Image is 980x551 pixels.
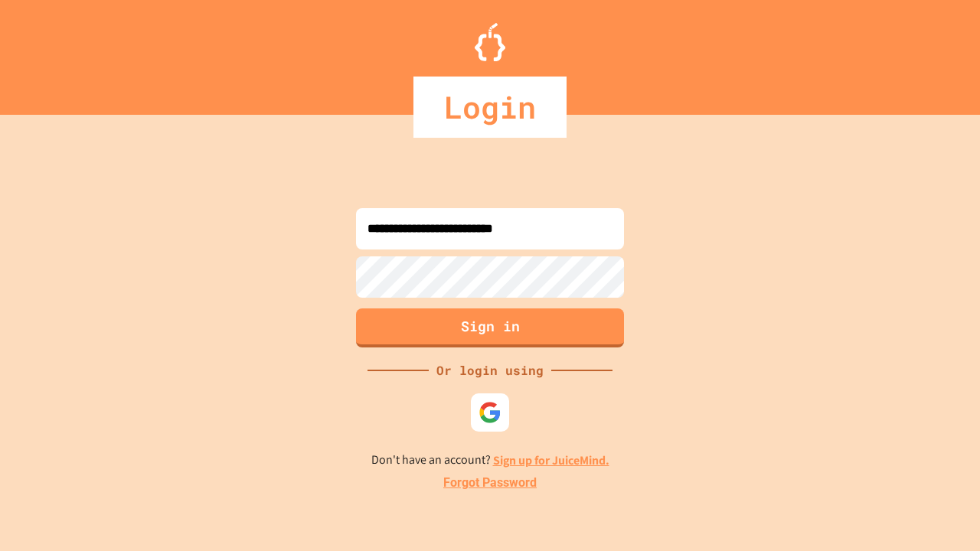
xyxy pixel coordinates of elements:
img: Logo.svg [475,23,505,61]
button: Sign in [356,308,624,347]
a: Forgot Password [443,474,537,492]
div: Login [413,77,567,138]
a: Sign up for JuiceMind. [493,452,609,468]
div: Or login using [429,361,551,380]
img: google-icon.svg [479,401,501,424]
p: Don't have an account? [371,451,609,470]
